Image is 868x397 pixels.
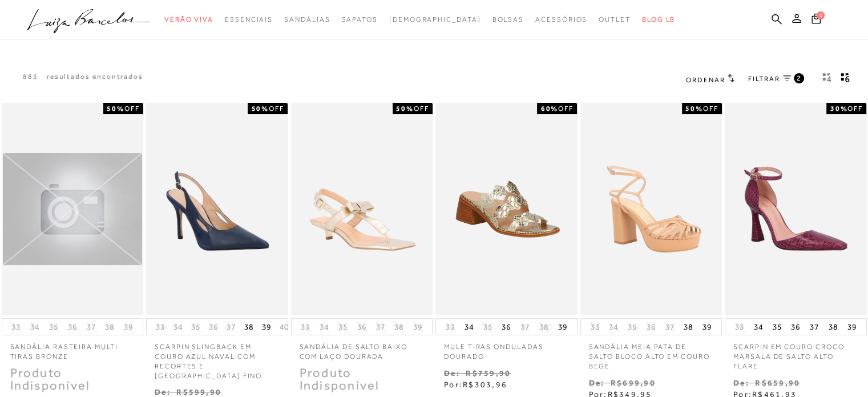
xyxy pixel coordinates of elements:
[391,322,407,332] button: 38
[316,322,332,332] button: 34
[396,105,414,113] strong: 50%
[703,105,718,113] span: OFF
[535,9,587,30] a: categoryNavScreenReaderText
[341,15,377,23] span: Sapatos
[769,319,785,335] button: 35
[251,105,269,113] strong: 50%
[517,322,533,332] button: 37
[146,335,288,380] a: SCARPIN SLINGBACK EM COURO AZUL NAVAL COM RECORTES E [GEOGRAPHIC_DATA] FINO
[847,105,863,113] span: OFF
[10,366,91,393] span: Produto Indisponível
[241,319,257,335] button: 38
[354,322,370,332] button: 36
[536,322,552,332] button: 38
[223,322,239,332] button: 37
[64,322,80,332] button: 36
[3,153,143,265] img: Sandália rasteira multi tiras bronze
[292,105,432,314] img: SANDÁLIA DE SALTO BAIXO COM LAÇO DOURADA
[788,319,804,335] button: 36
[599,15,631,23] span: Outlet
[444,368,460,378] small: De:
[466,368,511,378] small: R$759,90
[686,76,725,84] span: Ordenar
[492,15,524,23] span: Bolsas
[414,105,429,113] span: OFF
[830,105,847,113] strong: 30%
[276,322,292,332] button: 40
[164,9,213,30] a: categoryNavScreenReaderText
[297,322,313,332] button: 33
[748,74,780,84] span: FILTRAR
[147,105,287,314] img: SCARPIN SLINGBACK EM COURO AZUL NAVAL COM RECORTES E SALTO ALTO FINO
[808,13,824,28] button: 0
[155,387,171,396] small: De:
[589,378,605,387] small: De:
[102,322,118,332] button: 38
[844,319,860,335] button: 39
[726,105,866,314] img: SCARPIN EM COURO CROCO MARSALA DE SALTO ALTO FLARE
[437,105,576,314] img: MULE TIRAS ONDULADAS DOURADO
[259,319,274,335] button: 39
[558,105,574,113] span: OFF
[582,105,721,314] img: SANDÁLIA MEIA PATA DE SALTO BLOCO ALTO EM COURO BEGE
[817,11,825,19] span: 0
[479,322,495,332] button: 35
[442,322,458,332] button: 33
[152,322,168,332] button: 33
[611,378,656,387] small: R$699,90
[624,322,640,332] button: 35
[284,9,330,30] a: categoryNavScreenReaderText
[540,105,558,113] strong: 60%
[284,15,330,23] span: Sandálias
[389,15,481,23] span: [DEMOGRAPHIC_DATA]
[837,72,853,87] button: gridText6Desc
[806,319,822,335] button: 37
[642,9,675,30] a: BLOG LB
[47,72,143,82] p: resultados encontrados
[435,335,578,362] p: MULE TIRAS ONDULADAS DOURADO
[107,105,124,113] strong: 50%
[2,335,144,362] a: Sandália rasteira multi tiras bronze
[732,322,748,332] button: 33
[335,322,351,332] button: 35
[755,378,800,387] small: R$659,90
[699,319,715,335] button: 39
[498,319,514,335] button: 36
[733,378,749,387] small: De:
[373,322,389,332] button: 37
[341,9,377,30] a: categoryNavScreenReaderText
[176,387,221,396] small: R$599,90
[83,322,99,332] button: 37
[662,322,678,332] button: 37
[444,380,507,389] span: Por:
[825,319,841,335] button: 38
[124,105,140,113] span: OFF
[225,9,273,30] a: categoryNavScreenReaderText
[492,9,524,30] a: categoryNavScreenReaderText
[120,322,136,332] button: 39
[680,319,696,335] button: 38
[587,322,603,332] button: 33
[797,73,802,83] span: 2
[725,335,867,371] a: SCARPIN EM COURO CROCO MARSALA DE SALTO ALTO FLARE
[46,322,62,332] button: 35
[535,15,587,23] span: Acessórios
[225,15,273,23] span: Essenciais
[164,15,213,23] span: Verão Viva
[580,335,722,371] a: SANDÁLIA MEIA PATA DE SALTO BLOCO ALTO EM COURO BEGE
[188,322,204,332] button: 35
[205,322,221,332] button: 36
[599,9,631,30] a: categoryNavScreenReaderText
[555,319,571,335] button: 39
[23,72,38,82] p: 883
